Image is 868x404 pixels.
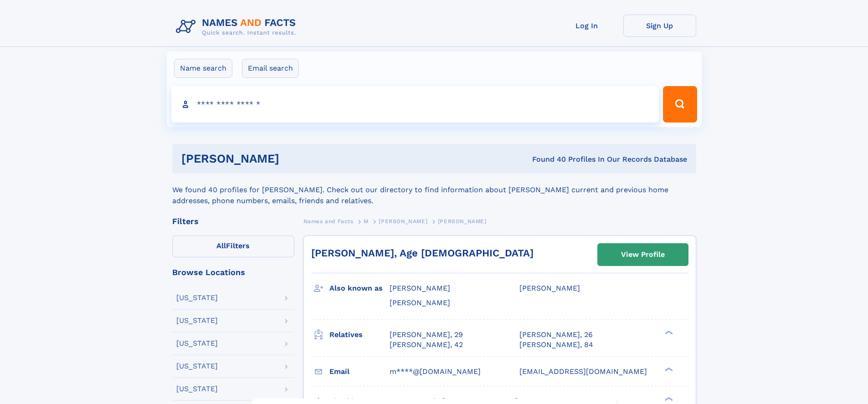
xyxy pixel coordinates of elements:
div: View Profile [621,244,665,265]
div: ❯ [663,396,673,402]
img: Logo Names and Facts [172,15,303,39]
div: [US_STATE] [176,385,218,393]
div: [US_STATE] [176,317,218,324]
span: [PERSON_NAME] [379,218,427,225]
h3: Relatives [329,327,390,343]
a: [PERSON_NAME], 84 [519,340,593,350]
span: [EMAIL_ADDRESS][DOMAIN_NAME] [519,367,647,376]
div: [US_STATE] [176,363,218,370]
a: [PERSON_NAME], Age [DEMOGRAPHIC_DATA] [311,247,534,259]
a: Sign Up [623,15,696,37]
a: [PERSON_NAME], 42 [390,340,463,350]
label: Filters [172,235,294,257]
a: M [364,215,369,227]
div: [US_STATE] [176,294,218,302]
div: We found 40 profiles for [PERSON_NAME]. Check out our directory to find information about [PERSON... [172,174,696,206]
span: [PERSON_NAME] [438,218,487,225]
h3: Also known as [329,281,390,296]
h3: Email [329,364,390,379]
div: Browse Locations [172,268,294,276]
a: [PERSON_NAME] [379,215,427,227]
div: Found 40 Profiles In Our Records Database [406,154,687,164]
div: ❯ [663,329,673,335]
input: search input [171,86,659,123]
a: [PERSON_NAME], 29 [390,330,463,340]
a: Log In [550,15,623,37]
span: [PERSON_NAME] [519,284,580,292]
span: [PERSON_NAME] [390,284,450,292]
a: View Profile [598,244,688,266]
a: Names and Facts [303,215,354,227]
label: Name search [174,59,232,78]
h1: [PERSON_NAME] [181,153,406,164]
span: All [216,241,226,250]
label: Email search [242,59,299,78]
span: [PERSON_NAME] [390,298,450,307]
a: [PERSON_NAME], 26 [519,330,593,340]
button: Search Button [663,86,697,123]
div: [US_STATE] [176,340,218,347]
div: ❯ [663,366,673,372]
span: M [364,218,369,225]
div: Filters [172,217,294,225]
